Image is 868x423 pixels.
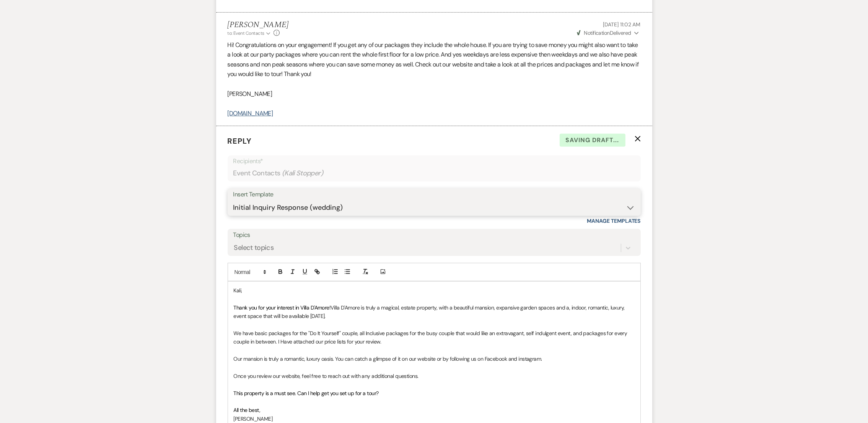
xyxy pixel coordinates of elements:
[233,189,635,200] div: Insert Template
[234,373,419,379] span: Once you review our website, feel free to reach out with any additional questions.
[228,30,272,37] button: to: Event Contacts
[282,168,324,178] span: ( Kali Stopper )
[233,166,635,181] div: Event Contacts
[234,304,626,319] span: Villa D'Amore is truly a magical, estate property, with a beautiful mansion, expansive garden spa...
[228,136,252,146] span: Reply
[234,390,379,397] span: This property is a must see. Can I help get you set up for a tour?
[234,243,274,253] div: Select topics
[603,21,641,28] span: [DATE] 11:02 AM
[233,230,635,241] label: Topics
[577,29,631,36] span: Delivered
[560,134,625,147] span: Saving draft...
[228,89,641,99] p: [PERSON_NAME]
[233,156,635,166] p: Recipients*
[234,330,629,345] span: We have basic packages for the "Do It Yourself" couple, all Inclusive packages for the busy coupl...
[228,40,641,79] p: Hi! Congratulations on your engagement! If you get any of our packages they include the whole hou...
[234,304,331,311] span: Thank you for your interest in Villa D'Amore!
[587,217,641,224] a: Manage Templates
[234,286,635,295] p: Kali,
[234,415,635,423] p: [PERSON_NAME]
[234,355,542,362] span: Our mansion is truly a romantic, luxury oasis. You can catch a glimpse of it on our website or by...
[234,407,261,413] span: All the best,
[228,20,288,30] h5: [PERSON_NAME]
[228,109,273,117] a: [DOMAIN_NAME]
[576,29,640,37] button: NotificationDelivered
[584,29,609,36] span: Notification
[228,30,264,36] span: to: Event Contacts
